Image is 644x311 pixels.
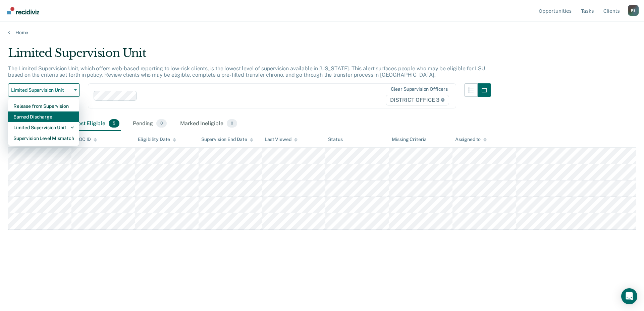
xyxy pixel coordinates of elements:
div: Dropdown Menu [8,98,79,146]
div: IDOC ID [74,137,97,142]
button: Limited Supervision Unit [8,83,80,97]
img: Recidiviz [7,7,39,14]
div: Release from Supervision [13,101,74,111]
div: Marked Ineligible0 [179,116,238,131]
div: Assigned to [455,137,487,142]
a: Home [8,29,636,35]
span: 0 [156,119,167,128]
div: P S [628,5,639,16]
div: Clear supervision officers [391,86,448,92]
div: Status [328,137,342,142]
div: Missing Criteria [392,137,427,142]
button: Profile dropdown button [628,5,639,16]
p: The Limited Supervision Unit, which offers web-based reporting to low-risk clients, is the lowest... [8,65,485,78]
div: Limited Supervision Unit [8,46,491,65]
div: Pending0 [131,116,168,131]
div: Supervision Level Mismatch [13,133,74,144]
div: Limited Supervision Unit [13,122,74,133]
span: 0 [227,119,237,128]
div: Almost Eligible5 [66,116,121,131]
div: Last Viewed [265,137,297,142]
div: Earned Discharge [13,111,74,122]
span: DISTRICT OFFICE 3 [386,95,449,105]
div: Open Intercom Messenger [621,288,637,304]
div: Eligibility Date [138,137,176,142]
span: Limited Supervision Unit [11,87,71,93]
div: Supervision End Date [201,137,253,142]
span: 5 [109,119,119,128]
